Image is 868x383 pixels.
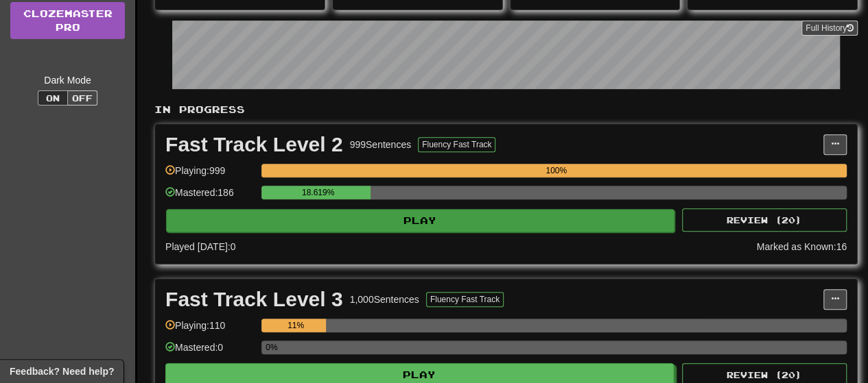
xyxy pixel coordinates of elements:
button: Full History [801,21,858,36]
div: 100% [266,164,847,177]
div: 11% [266,319,326,332]
div: Marked as Known: 16 [756,240,847,254]
p: In Progress [154,103,858,116]
div: Mastered: 186 [165,186,255,208]
button: Fluency Fast Track [418,137,495,152]
div: Fast Track Level 2 [165,134,343,155]
span: Played [DATE]: 0 [165,241,235,252]
button: On [38,90,68,106]
div: 1,000 Sentences [350,293,419,306]
a: ClozemasterPro [10,2,125,39]
div: Playing: 999 [165,164,255,186]
button: Play [166,209,675,232]
div: Playing: 110 [165,319,255,341]
button: Off [67,90,97,106]
button: Review (20) [682,208,847,232]
span: Open feedback widget [10,365,114,378]
div: 18.619% [266,186,371,199]
button: Fluency Fast Track [426,292,504,307]
div: Fast Track Level 3 [165,289,343,310]
div: Mastered: 0 [165,341,255,363]
div: Dark Mode [10,73,125,87]
div: 999 Sentences [350,138,412,151]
